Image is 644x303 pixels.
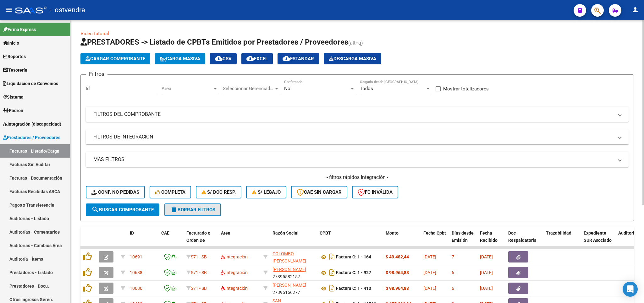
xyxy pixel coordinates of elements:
span: S/ Doc Resp. [201,189,236,195]
span: Razón Social [272,230,299,235]
span: No [284,86,290,91]
span: FC Inválida [358,189,393,195]
span: S71 - SB [191,286,207,291]
button: EXCEL [241,53,273,64]
div: 27395166277 [272,282,315,295]
span: Area [221,230,230,235]
span: Seleccionar Gerenciador [223,86,274,91]
span: Auditoria [618,230,637,235]
datatable-header-cell: Area [218,226,261,254]
span: CPBT [320,230,331,235]
div: Open Intercom Messenger [623,282,638,297]
span: 10688 [130,270,142,275]
span: [DATE] [423,286,436,291]
mat-panel-title: FILTROS DEL COMPROBANTE [93,111,614,118]
button: Completa [150,186,191,198]
mat-icon: search [91,206,99,213]
mat-icon: person [631,6,639,14]
mat-icon: delete [170,206,178,213]
span: Todos [360,86,373,91]
mat-icon: cloud_download [283,55,290,62]
span: CSV [215,56,232,62]
datatable-header-cell: Días desde Emisión [449,226,477,254]
strong: Factura C: 1 - 413 [336,286,371,291]
button: CSV [210,53,237,64]
div: 27338341240 [272,250,315,263]
h4: - filtros rápidos Integración - [86,174,629,181]
button: Cargar Comprobante [80,53,150,64]
span: S/ legajo [252,189,281,195]
datatable-header-cell: CAE [159,226,184,254]
span: 6 [452,270,454,275]
span: Expediente SUR Asociado [584,230,612,243]
span: S71 - SB [191,254,207,259]
datatable-header-cell: Fecha Cpbt [421,226,449,254]
button: S/ legajo [246,186,286,198]
datatable-header-cell: ID [127,226,159,254]
span: ID [130,230,134,235]
span: [PERSON_NAME] [272,267,306,272]
span: Tesorería [3,67,27,73]
div: 27395582157 [272,266,315,279]
button: Carga Masiva [155,53,205,64]
span: Sistema [3,94,24,100]
span: [DATE] [423,270,436,275]
button: FC Inválida [352,186,398,198]
strong: $ 49.482,44 [386,254,409,259]
span: 6 [452,286,454,291]
app-download-masive: Descarga masiva de comprobantes (adjuntos) [324,53,381,64]
span: 10691 [130,254,142,259]
button: Borrar Filtros [164,203,221,216]
span: S71 - SB [191,270,207,275]
i: Descargar documento [328,268,336,278]
datatable-header-cell: Doc Respaldatoria [506,226,543,254]
span: (alt+q) [348,40,363,46]
span: Fecha Cpbt [423,230,446,235]
span: Monto [386,230,399,235]
button: Conf. no pedidas [86,186,145,198]
datatable-header-cell: Monto [383,226,421,254]
button: CAE SIN CARGAR [291,186,347,198]
span: Mostrar totalizadores [443,85,489,93]
span: Facturado x Orden De [186,230,210,243]
span: Firma Express [3,26,36,33]
mat-panel-title: MAS FILTROS [93,156,614,163]
strong: $ 98.964,88 [386,286,409,291]
strong: Factura C: 1 - 164 [336,255,371,260]
span: Descarga Masiva [329,56,376,62]
mat-expansion-panel-header: FILTROS DEL COMPROBANTE [86,107,629,122]
span: Reportes [3,53,26,60]
mat-panel-title: FILTROS DE INTEGRACION [93,133,614,140]
span: Integración (discapacidad) [3,121,61,127]
button: Estandar [278,53,319,64]
span: Fecha Recibido [480,230,498,243]
span: PRESTADORES -> Listado de CPBTs Emitidos por Prestadores / Proveedores [80,38,348,46]
span: [DATE] [480,286,493,291]
span: CAE SIN CARGAR [297,189,342,195]
span: [PERSON_NAME] [272,283,306,288]
span: COLOMBO [PERSON_NAME] [272,251,306,263]
datatable-header-cell: CPBT [317,226,383,254]
span: CAE [161,230,169,235]
datatable-header-cell: Facturado x Orden De [184,226,218,254]
span: Doc Respaldatoria [508,230,537,243]
button: S/ Doc Resp. [196,186,242,198]
datatable-header-cell: Fecha Recibido [477,226,506,254]
span: 10686 [130,286,142,291]
button: Buscar Comprobante [86,203,159,216]
strong: Factura C: 1 - 927 [336,270,371,275]
mat-expansion-panel-header: FILTROS DE INTEGRACION [86,129,629,144]
span: Estandar [283,56,314,62]
h3: Filtros [86,70,107,78]
span: Integración [221,254,248,259]
span: Carga Masiva [160,56,200,62]
mat-icon: cloud_download [215,55,223,62]
span: EXCEL [246,56,268,62]
i: Descargar documento [328,252,336,262]
a: Video tutorial [80,31,109,36]
span: 7 [452,254,454,259]
span: Conf. no pedidas [91,189,139,195]
span: Area [162,86,212,91]
span: [DATE] [423,254,436,259]
span: Trazabilidad [546,230,571,235]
